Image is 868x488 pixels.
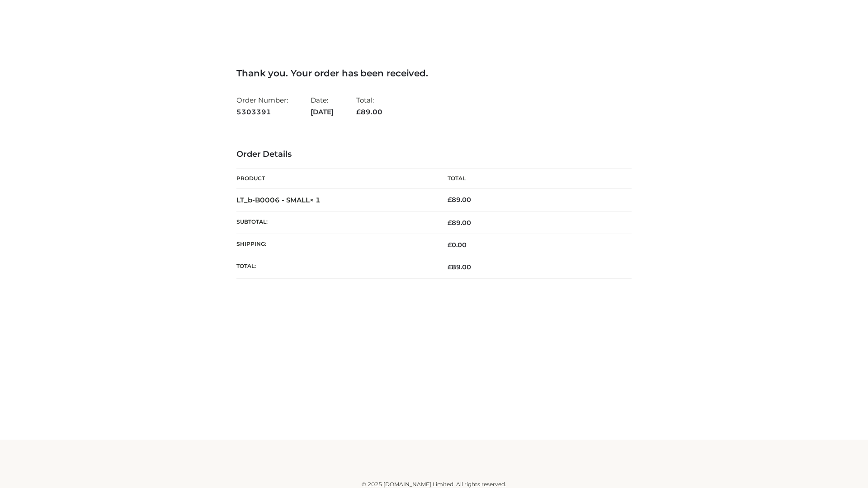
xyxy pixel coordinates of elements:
[448,196,452,204] span: £
[356,92,382,120] li: Total:
[448,241,467,249] bdi: 0.00
[236,150,632,160] h3: Order Details
[311,106,334,118] strong: [DATE]
[236,211,434,234] th: Subtotal:
[236,196,321,204] strong: LT_b-B0006 - SMALL
[448,219,452,227] span: £
[448,241,452,249] span: £
[311,92,334,120] li: Date:
[236,106,288,118] strong: 5303391
[356,108,382,116] span: 89.00
[448,219,471,227] span: 89.00
[448,196,471,204] bdi: 89.00
[310,196,321,204] strong: × 1
[236,169,434,189] th: Product
[236,256,434,278] th: Total:
[356,108,361,116] span: £
[434,169,632,189] th: Total
[448,263,452,271] span: £
[448,263,471,271] span: 89.00
[236,92,288,120] li: Order Number:
[236,234,434,256] th: Shipping:
[236,68,632,79] h3: Thank you. Your order has been received.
